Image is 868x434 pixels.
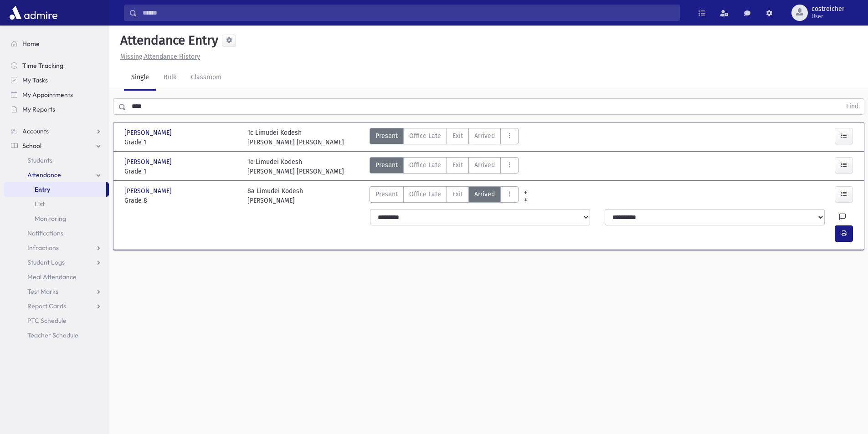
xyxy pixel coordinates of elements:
[27,273,77,281] span: Meal Attendance
[156,65,184,91] a: Bulk
[117,33,218,48] h5: Attendance Entry
[375,189,398,199] span: Present
[35,200,45,208] span: List
[27,229,63,237] span: Notifications
[474,189,495,199] span: Arrived
[124,167,238,176] span: Grade 1
[4,58,109,73] a: Time Tracking
[409,160,441,170] span: Office Late
[452,160,463,170] span: Exit
[22,61,63,70] span: Time Tracking
[4,36,109,51] a: Home
[27,302,66,310] span: Report Cards
[137,5,679,21] input: Search
[4,299,109,313] a: Report Cards
[27,244,59,252] span: Infractions
[4,73,109,87] a: My Tasks
[4,284,109,299] a: Test Marks
[22,142,41,150] span: School
[4,168,109,182] a: Attendance
[22,76,48,84] span: My Tasks
[27,156,52,164] span: Students
[27,287,58,296] span: Test Marks
[247,128,344,147] div: 1c Limudei Kodesh [PERSON_NAME] [PERSON_NAME]
[4,240,109,255] a: Infractions
[375,160,398,170] span: Present
[409,189,441,199] span: Office Late
[370,157,519,176] div: AttTypes
[812,13,844,20] span: User
[27,331,78,339] span: Teacher Schedule
[35,185,50,194] span: Entry
[4,153,109,168] a: Students
[124,65,156,91] a: Single
[247,186,303,205] div: 8a Limudei Kodesh [PERSON_NAME]
[4,124,109,138] a: Accounts
[22,105,55,113] span: My Reports
[124,186,174,196] span: [PERSON_NAME]
[4,102,109,117] a: My Reports
[474,131,495,141] span: Arrived
[35,214,66,223] span: Monitoring
[375,131,398,141] span: Present
[4,226,109,240] a: Notifications
[4,138,109,153] a: School
[812,5,844,13] span: costreicher
[124,128,174,138] span: [PERSON_NAME]
[22,40,40,48] span: Home
[4,255,109,270] a: Student Logs
[124,138,238,147] span: Grade 1
[120,53,200,61] u: Missing Attendance History
[27,171,61,179] span: Attendance
[4,197,109,211] a: List
[124,157,174,167] span: [PERSON_NAME]
[117,53,200,61] a: Missing Attendance History
[27,317,67,325] span: PTC Schedule
[247,157,344,176] div: 1e Limudei Kodesh [PERSON_NAME] [PERSON_NAME]
[370,186,519,205] div: AttTypes
[124,196,238,205] span: Grade 8
[4,328,109,342] a: Teacher Schedule
[4,270,109,284] a: Meal Attendance
[4,87,109,102] a: My Appointments
[452,189,463,199] span: Exit
[22,127,49,135] span: Accounts
[184,65,229,91] a: Classroom
[370,128,519,147] div: AttTypes
[27,258,65,266] span: Student Logs
[452,131,463,141] span: Exit
[4,313,109,328] a: PTC Schedule
[841,99,864,114] button: Find
[4,182,106,197] a: Entry
[7,4,60,22] img: AdmirePro
[22,91,73,99] span: My Appointments
[474,160,495,170] span: Arrived
[4,211,109,226] a: Monitoring
[409,131,441,141] span: Office Late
